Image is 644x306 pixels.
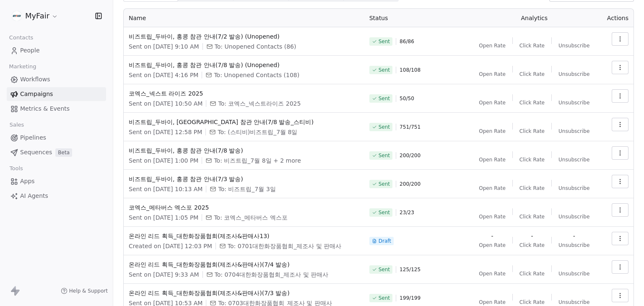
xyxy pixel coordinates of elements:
span: 200 / 200 [400,152,421,159]
span: AI Agents [20,192,48,200]
span: 50 / 50 [400,95,414,102]
span: 코엑스_메타버스 엑스포 2025 [129,203,359,212]
span: Unsubscribe [558,128,589,135]
span: Unsubscribe [558,185,589,192]
a: Campaigns [7,87,106,101]
span: - [573,232,575,240]
span: 비즈트립_두바이, 홍콩 참관 안내(7/3 발송) [129,175,359,183]
span: Click Rate [519,156,545,163]
span: 온라인 리드 획득_대한화장품협회(제조사&판매사)(7/4 발송) [129,260,359,269]
span: Contacts [5,31,37,44]
span: To: 코엑스_메타버스 엑스포 [214,213,287,222]
span: Click Rate [519,185,545,192]
span: Click Rate [519,270,545,277]
span: - [531,232,533,240]
span: - [491,232,493,240]
span: Sent [379,38,390,45]
a: AI Agents [7,189,106,203]
span: Unsubscribe [558,71,589,78]
span: Sent [379,95,390,102]
img: %C3%AC%C2%9B%C2%90%C3%AD%C2%98%C2%95%20%C3%AB%C2%A1%C2%9C%C3%AA%C2%B3%C2%A0(white+round).png [12,11,22,21]
a: Metrics & Events [7,102,106,116]
span: Sent [379,266,390,273]
span: Sent [379,181,390,187]
span: Tools [6,162,26,175]
span: Metrics & Events [20,104,70,113]
a: Apps [7,174,106,188]
span: Created on [DATE] 12:03 PM [129,242,212,250]
span: Unsubscribe [558,270,589,277]
span: Click Rate [519,242,545,249]
span: Click Rate [519,99,545,106]
span: MyFair [25,10,49,21]
span: Click Rate [519,71,545,78]
span: 199 / 199 [400,295,421,301]
span: Workflows [20,75,50,84]
th: Actions [600,9,634,27]
span: Click Rate [519,128,545,135]
button: MyFair [10,9,60,23]
span: People [20,46,40,55]
span: Sent on [DATE] 9:33 AM [129,270,199,279]
a: SequencesBeta [7,145,106,159]
span: Click Rate [519,299,545,306]
span: Sent on [DATE] 4:16 PM [129,71,198,79]
span: Unsubscribe [558,242,589,249]
span: Open Rate [479,299,506,306]
span: Open Rate [479,42,506,49]
span: Sent on [DATE] 1:00 PM [129,156,198,165]
span: Draft [379,238,391,244]
span: Unsubscribe [558,299,589,306]
span: 비즈트립_두바이, [GEOGRAPHIC_DATA] 참관 안내(7/8 발송_스티비) [129,118,359,126]
span: To: Unopened Contacts (86) [215,42,296,51]
span: Beta [55,148,72,157]
span: Sent on [DATE] 9:10 AM [129,42,199,51]
span: Open Rate [479,213,506,220]
span: Sent [379,67,390,73]
span: 200 / 200 [400,181,421,187]
span: 751 / 751 [400,124,421,130]
span: Unsubscribe [558,99,589,106]
span: Sent on [DATE] 10:13 AM [129,185,203,193]
span: Campaigns [20,90,53,99]
span: Open Rate [479,270,506,277]
span: 비즈트립_두바이, 홍콩 참관 안내(7/2 발송) (Unopened) [129,32,359,41]
a: People [7,44,106,57]
span: Open Rate [479,71,506,78]
span: Sent [379,209,390,216]
span: 온라인 리드 획득_대한화장품협회(제조사&판매사13) [129,232,359,240]
span: Click Rate [519,42,545,49]
span: Sent on [DATE] 1:05 PM [129,213,198,222]
span: Sent [379,152,390,159]
span: Open Rate [479,242,506,249]
span: 온라인 리드 획득_대한화장품협회(제조사&판매사)(7/3 발송) [129,289,359,297]
span: Open Rate [479,99,506,106]
span: To: (스티비)비즈트립_7월 8일 [218,128,297,136]
span: To: 코엑스_넥스트라이즈 2025 [218,99,301,108]
span: Sent [379,295,390,301]
th: Analytics [469,9,600,27]
span: 비즈트립_두바이, 홍콩 참관 안내(7/8 발송) [129,146,359,155]
span: Pipelines [20,133,46,142]
span: 비즈트립_두바이, 홍콩 참관 안내(7/8 발송) (Unopened) [129,61,359,69]
span: Unsubscribe [558,156,589,163]
th: Status [364,9,469,27]
span: Open Rate [479,128,506,135]
span: 23 / 23 [400,209,414,216]
span: Sent [379,124,390,130]
span: To: Unopened Contacts (108) [214,71,299,79]
a: Help & Support [61,288,108,294]
span: Unsubscribe [558,213,589,220]
th: Name [124,9,364,27]
span: Marketing [5,60,40,73]
span: Sales [6,119,28,131]
span: To: 0704대한화장품협회_제조사 및 판매사 [215,270,328,279]
span: Open Rate [479,185,506,192]
span: Sent on [DATE] 12:58 PM [129,128,202,136]
span: Apps [20,177,35,186]
span: 86 / 86 [400,38,414,45]
span: To: 비즈트립_7월 8일 + 2 more [214,156,301,165]
span: 108 / 108 [400,67,421,73]
span: Sent on [DATE] 10:50 AM [129,99,203,108]
span: Help & Support [69,288,108,294]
